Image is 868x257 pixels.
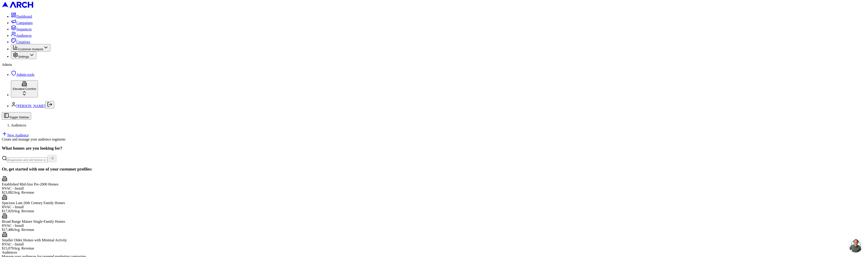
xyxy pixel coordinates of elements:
div: Broad Range Mature Single-Family Homes [2,220,866,224]
a: New Audience [2,133,29,137]
div: Smaller Older Homes with Minimal Activity [2,238,866,242]
span: Avg. Revenue [14,246,34,250]
span: Dashboard [16,15,32,18]
span: $ 23,882 [2,190,14,194]
button: Settings [11,52,36,59]
span: Elevated Comfort [13,87,36,91]
button: Elevated Comfort [11,80,38,97]
span: Toggle Sidebar [9,116,29,119]
button: Customer Analysis [11,44,50,52]
span: Avg. Revenue [14,209,34,213]
span: Customer Analysis [18,47,43,51]
a: Dashboard [11,15,32,18]
h3: Or, get started with one of your customer profiles: [2,167,866,172]
a: Campaigns [11,21,33,25]
span: Creatives [16,40,30,44]
span: Settings [18,55,29,58]
a: Open chat [849,239,863,252]
div: Spacious Late-20th Century Family Homes [2,201,866,205]
span: Audiences [16,34,32,37]
a: Admin tools [11,73,35,77]
div: Established Mid-Size Pre-2000 Homes [2,182,866,186]
button: Log out [45,101,54,109]
span: HVAC - Install [2,224,24,227]
span: $ 17,829 [2,209,14,213]
a: Creatives [11,40,30,44]
button: Toggle Sidebar [2,112,31,120]
span: $ 15,079 [2,246,14,250]
div: Admin [2,63,866,67]
a: Sequences [11,27,32,31]
a: [PERSON_NAME] [16,104,45,108]
h3: What homes are you looking for? [2,146,866,151]
span: HVAC - Install [2,205,24,209]
nav: breadcrumb [2,123,866,127]
span: Avg. Revenue [14,190,34,194]
span: HVAC - Install [2,186,24,190]
span: Campaigns [16,21,33,25]
span: $ 17,486 [2,228,14,232]
span: HVAC - Install [2,242,24,246]
span: Admin tools [16,73,35,77]
span: Sequences [16,27,32,31]
input: Expensive and old homes in greater SF Bay Area [7,158,47,162]
div: Create and manage your audience segments [2,137,866,141]
span: Audiences [11,123,26,127]
div: Audiences [2,250,866,255]
a: Audiences [11,34,32,37]
span: Avg. Revenue [14,228,34,232]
